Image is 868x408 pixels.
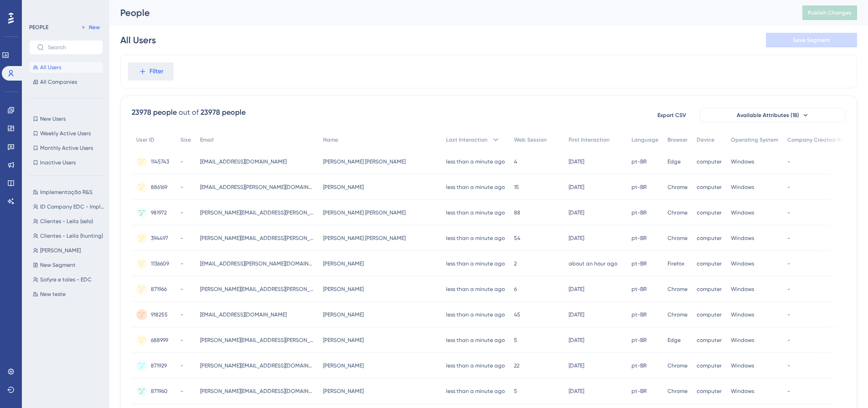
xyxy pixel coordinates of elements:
span: Chrome [668,388,688,395]
button: Safyre e tales - EDC [29,274,108,285]
span: Windows [731,260,754,267]
span: Last Interaction [446,136,488,143]
div: PEOPLE [29,24,48,31]
button: Publish Changes [802,5,857,20]
time: less than a minute ago [446,388,505,394]
time: [DATE] [569,286,584,292]
span: Edge [668,337,681,344]
span: 688999 [151,337,168,344]
span: Filter [149,66,164,77]
span: Size [180,136,191,143]
time: [DATE] [569,311,584,318]
span: 22 [514,362,519,369]
span: 871966 [151,286,167,293]
button: New Users [29,113,103,124]
span: computer [697,158,722,165]
span: New Users [40,115,66,122]
span: - [787,311,790,318]
button: New [77,22,103,33]
span: Browser [668,136,688,143]
span: Device [697,136,714,143]
span: New Segment [40,261,76,269]
span: Chrome [668,362,688,369]
span: 45 [514,311,520,318]
div: 23978 people [132,107,177,118]
button: ID Company EDC - Implementação [29,201,108,212]
time: less than a minute ago [446,209,505,216]
button: All Companies [29,76,103,87]
span: - [787,235,790,242]
span: 1136609 [151,260,169,267]
span: computer [697,235,722,242]
span: 871929 [151,362,167,369]
time: [DATE] [569,235,584,241]
button: Export CSV [649,108,694,122]
span: 2 [514,260,517,267]
span: Available Attributes (18) [737,112,799,119]
span: computer [697,337,722,344]
button: All Users [29,62,103,73]
time: less than a minute ago [446,362,505,369]
span: [PERSON_NAME] [40,247,81,254]
button: Inactive Users [29,157,103,168]
span: - [180,209,183,216]
span: [PERSON_NAME] [323,311,364,318]
div: out of [179,107,199,118]
span: - [180,311,183,318]
span: - [787,286,790,293]
span: New teste [40,291,66,298]
time: less than a minute ago [446,337,505,343]
button: Filter [128,62,174,81]
span: Monthly Active Users [40,144,93,152]
span: computer [697,184,722,191]
span: Inactive Users [40,159,76,166]
span: Windows [731,158,754,165]
span: [PERSON_NAME] [323,388,364,395]
span: Weekly Active Users [40,130,91,137]
span: - [787,158,790,165]
time: less than a minute ago [446,184,505,190]
span: Windows [731,362,754,369]
span: Name [323,136,338,143]
span: pt-BR [632,286,647,293]
span: computer [697,209,722,216]
time: less than a minute ago [446,235,505,241]
span: ID Company EDC - Implementação [40,203,105,210]
span: Windows [731,286,754,293]
span: 394497 [151,235,168,242]
span: - [787,184,790,191]
time: less than a minute ago [446,286,505,292]
span: [PERSON_NAME] [323,184,364,191]
span: User ID [136,136,154,143]
span: 88 [514,209,520,216]
button: New Segment [29,260,108,270]
span: Windows [731,184,754,191]
button: Available Attributes (18) [700,108,846,122]
span: 1145743 [151,158,169,165]
span: All Companies [40,78,77,86]
span: Windows [731,209,754,216]
span: [PERSON_NAME] [323,337,364,344]
span: Clientes - Leila (hunting) [40,232,103,240]
span: 6 [514,286,517,293]
span: First Interaction [569,136,610,143]
time: [DATE] [569,337,584,343]
span: [EMAIL_ADDRESS][DOMAIN_NAME] [200,158,287,165]
time: [DATE] [569,362,584,369]
span: - [787,362,790,369]
span: Edge [668,158,681,165]
span: pt-BR [632,311,647,318]
span: Firefox [668,260,684,267]
span: [PERSON_NAME][EMAIL_ADDRESS][PERSON_NAME][DOMAIN_NAME] [200,209,314,216]
span: - [787,209,790,216]
span: 886169 [151,184,167,191]
span: Chrome [668,209,688,216]
span: computer [697,260,722,267]
input: Search [48,44,95,51]
span: Clientes - Leila (selo) [40,218,93,225]
span: - [180,260,183,267]
span: New [89,24,100,31]
span: - [180,235,183,242]
span: - [180,158,183,165]
span: [PERSON_NAME] [PERSON_NAME] [323,158,406,165]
